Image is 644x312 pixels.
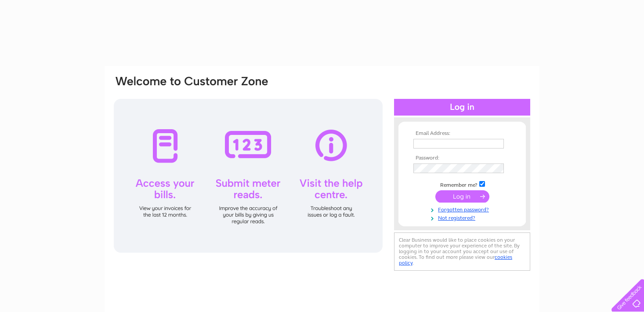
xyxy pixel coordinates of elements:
a: Not registered? [413,213,513,221]
a: cookies policy [399,254,512,266]
th: Password: [411,155,513,161]
td: Remember me? [411,180,513,189]
th: Email Address: [411,131,513,137]
a: Forgotten password? [413,205,513,213]
input: Submit [435,190,489,203]
div: Clear Business would like to place cookies on your computer to improve your experience of the sit... [394,232,530,271]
